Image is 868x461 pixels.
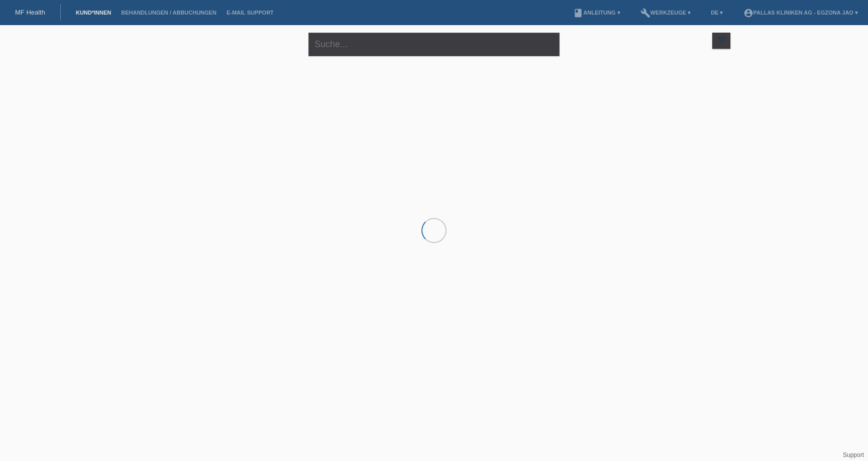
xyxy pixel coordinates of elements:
i: account_circle [743,8,753,18]
a: DE ▾ [706,10,728,16]
a: Kund*innen [71,10,116,16]
a: account_circlePallas Kliniken AG - Egzona Jao ▾ [738,10,863,16]
a: MF Health [15,9,45,16]
a: E-Mail Support [222,10,279,16]
i: build [640,8,650,18]
input: Suche... [308,33,560,56]
a: Support [843,451,864,458]
a: buildWerkzeuge ▾ [635,10,696,16]
i: book [573,8,583,18]
a: bookAnleitung ▾ [568,10,625,16]
i: filter_list [716,35,727,46]
a: Behandlungen / Abbuchungen [116,10,222,16]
